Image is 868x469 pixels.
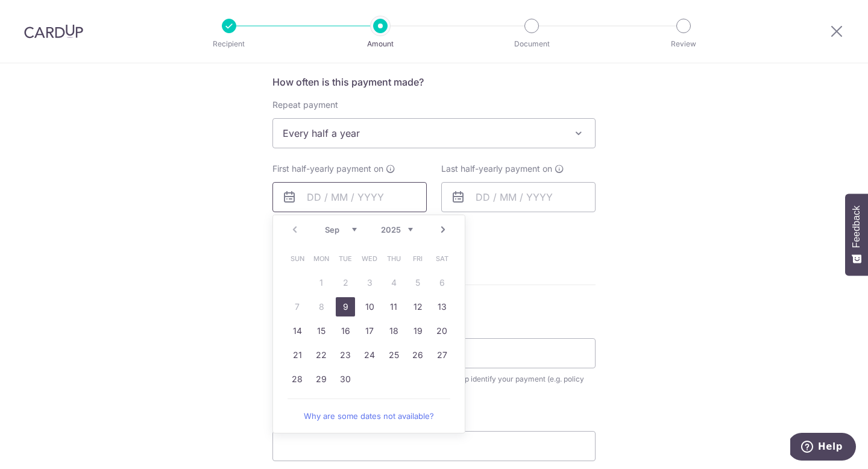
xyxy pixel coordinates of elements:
[336,297,355,316] a: 9
[408,345,427,365] a: 26
[288,370,307,389] a: 28
[408,297,427,316] a: 12
[360,321,379,341] a: 17
[384,345,403,365] a: 25
[288,321,307,341] a: 14
[432,249,451,268] span: Saturday
[408,321,427,341] a: 19
[845,194,868,275] button: Feedback - Show survey
[432,321,451,341] a: 20
[288,345,307,365] a: 21
[432,297,451,316] a: 13
[272,163,383,175] span: First half-yearly payment on
[408,249,427,268] span: Friday
[851,206,862,248] span: Feedback
[24,24,83,39] img: CardUp
[436,222,450,237] a: Next
[360,297,379,316] a: 10
[336,249,355,268] span: Tuesday
[288,404,450,428] a: Why are some dates not available?
[312,249,331,268] span: Monday
[639,38,728,50] p: Review
[336,345,355,365] a: 23
[312,345,331,365] a: 22
[272,182,427,212] input: DD / MM / YYYY
[272,118,596,148] span: Every half a year
[184,38,274,50] p: Recipient
[273,119,595,148] span: Every half a year
[312,370,331,389] a: 29
[336,38,425,50] p: Amount
[360,345,379,365] a: 24
[336,370,355,389] a: 30
[441,163,552,175] span: Last half-yearly payment on
[288,249,307,268] span: Sunday
[790,433,856,463] iframe: Opens a widget where you can find more information
[487,38,576,50] p: Document
[312,321,331,341] a: 15
[432,345,451,365] a: 27
[336,321,355,341] a: 16
[384,249,403,268] span: Thursday
[272,75,596,89] h5: How often is this payment made?
[441,182,596,212] input: DD / MM / YYYY
[272,99,338,111] label: Repeat payment
[384,321,403,341] a: 18
[384,297,403,316] a: 11
[360,249,379,268] span: Wednesday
